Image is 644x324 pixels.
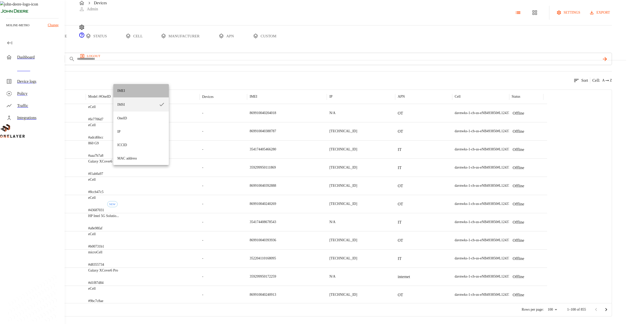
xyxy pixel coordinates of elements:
[113,112,169,125] li: OneID
[113,152,169,165] li: MAC address
[113,97,169,112] li: IMSI
[113,138,169,152] li: ICCID
[113,84,169,97] li: IMEI
[113,125,169,138] li: IP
